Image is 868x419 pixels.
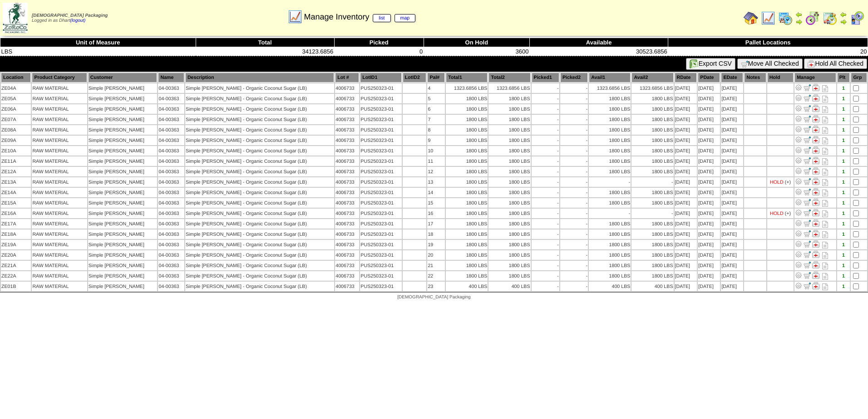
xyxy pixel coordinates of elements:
[335,156,359,166] td: 4006733
[446,94,488,103] td: 1800 LBS
[158,156,184,166] td: 04-00363
[427,115,445,124] td: 7
[631,167,673,176] td: 1800 LBS
[838,169,850,175] div: 1
[795,240,802,248] img: Adjust
[427,125,445,135] td: 8
[741,60,748,68] img: cart.gif
[158,115,184,124] td: 04-00363
[360,167,401,176] td: PUS250323-01
[812,126,819,133] img: Manage Hold
[698,83,720,93] td: [DATE]
[812,209,819,216] img: Manage Hold
[721,104,743,114] td: [DATE]
[823,11,837,25] img: calendarinout.gif
[668,47,868,56] td: 20
[822,85,828,92] i: Note
[158,167,184,176] td: 04-00363
[360,136,401,145] td: PUS250323-01
[0,47,196,56] td: LBS
[158,125,184,135] td: 04-00363
[335,104,359,114] td: 4006733
[812,251,819,258] img: Manage Hold
[530,47,668,56] td: 30523.6856
[721,94,743,103] td: [DATE]
[446,136,488,145] td: 1800 LBS
[446,156,488,166] td: 1800 LBS
[158,94,184,103] td: 04-00363
[804,209,811,216] img: Move
[812,219,819,227] img: Manage Hold
[795,230,802,237] img: Adjust
[589,73,631,83] th: Avail1
[488,73,530,83] th: Total2
[812,167,819,175] img: Manage Hold
[812,282,819,289] img: Manage Hold
[812,272,819,279] img: Manage Hold
[812,178,819,185] img: Manage Hold
[838,127,850,133] div: 1
[424,47,529,56] td: 3600
[1,136,31,145] td: ZE09A
[812,146,819,154] img: Manage Hold
[0,38,196,47] th: Unit of Measure
[675,125,697,135] td: [DATE]
[795,84,802,91] img: Adjust
[698,125,720,135] td: [DATE]
[804,136,811,143] img: Move
[795,282,802,289] img: Adjust
[560,156,588,166] td: -
[427,136,445,145] td: 9
[795,272,802,279] img: Adjust
[822,169,828,175] i: Note
[32,94,87,103] td: RAW MATERIAL
[560,125,588,135] td: -
[185,146,334,156] td: Simple [PERSON_NAME] - Organic Coconut Sugar (LB)
[812,230,819,237] img: Manage Hold
[427,177,445,187] td: 13
[360,156,401,166] td: PUS250323-01
[721,73,743,83] th: EDate
[488,104,530,114] td: 1800 LBS
[804,94,811,102] img: Move
[698,156,720,166] td: [DATE]
[668,38,868,47] th: Pallet Locations
[446,146,488,156] td: 1800 LBS
[812,261,819,268] img: Manage Hold
[304,12,415,22] span: Manage Inventory
[804,272,811,279] img: Move
[446,104,488,114] td: 1800 LBS
[698,104,720,114] td: [DATE]
[335,136,359,145] td: 4006733
[532,94,559,103] td: -
[446,83,488,93] td: 1323.6856 LBS
[32,115,87,124] td: RAW MATERIAL
[88,83,158,93] td: Simple [PERSON_NAME]
[88,73,158,83] th: Customer
[158,73,184,83] th: Name
[335,125,359,135] td: 4006733
[532,115,559,124] td: -
[812,199,819,206] img: Manage Hold
[488,136,530,145] td: 1800 LBS
[560,136,588,145] td: -
[88,125,158,135] td: Simple [PERSON_NAME]
[631,156,673,166] td: 1800 LBS
[795,126,802,133] img: Adjust
[795,94,802,102] img: Adjust
[812,105,819,112] img: Manage Hold
[32,177,87,187] td: RAW MATERIAL
[822,117,828,123] i: Note
[488,115,530,124] td: 1800 LBS
[744,11,758,25] img: home.gif
[360,115,401,124] td: PUS250323-01
[589,136,631,145] td: 1800 LBS
[185,167,334,176] td: Simple [PERSON_NAME] - Organic Coconut Sugar (LB)
[360,94,401,103] td: PUS250323-01
[32,146,87,156] td: RAW MATERIAL
[804,84,811,91] img: Move
[32,104,87,114] td: RAW MATERIAL
[840,18,847,25] img: arrowright.gif
[427,146,445,156] td: 10
[360,73,401,83] th: LotID1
